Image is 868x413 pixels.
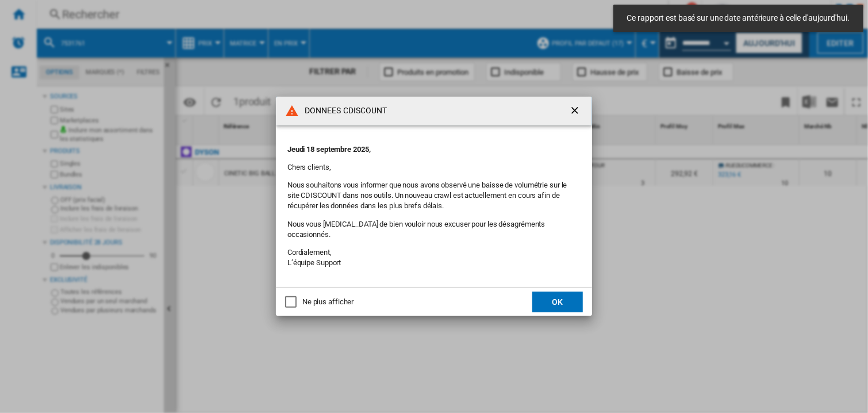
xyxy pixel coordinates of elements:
[302,297,354,307] div: Ne plus afficher
[287,162,581,173] p: Chers clients,
[287,180,581,212] p: Nous souhaitons vous informer que nous avons observé une baisse de volumétrie sur le site CDISCOU...
[287,247,581,268] p: Cordialement, L’équipe Support
[287,145,371,154] strong: Jeudi 18 septembre 2025,
[532,292,583,312] button: OK
[624,13,853,24] span: Ce rapport est basé sur une date antérieure à celle d'aujourd'hui.
[287,219,581,240] p: Nous vous [MEDICAL_DATA] de bien vouloir nous excuser pour les désagréments occasionnés.
[569,105,583,118] ng-md-icon: getI18NText('BUTTONS.CLOSE_DIALOG')
[564,100,587,123] button: getI18NText('BUTTONS.CLOSE_DIALOG')
[285,297,354,308] md-checkbox: Ne plus afficher
[299,105,387,117] h4: DONNEES CDISCOUNT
